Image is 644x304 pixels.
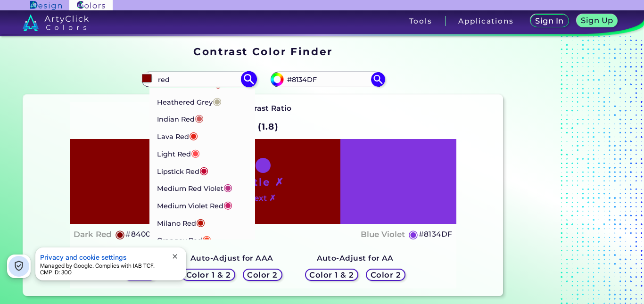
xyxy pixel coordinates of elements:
[213,95,222,107] span: ◉
[248,271,276,278] h5: Color 2
[409,17,432,25] h3: Tools
[157,179,232,196] p: Medium Red Violet
[458,17,513,25] h3: Applications
[582,17,611,24] h5: Sign Up
[157,230,211,248] p: Orangey Red
[157,144,200,162] p: Light Red
[317,254,394,263] strong: Auto-Adjust for AA
[23,14,89,31] img: logo_artyclick_colors_white.svg
[157,127,198,144] p: Lava Red
[243,116,283,137] h2: A (1.8)
[125,228,160,240] h5: #840000
[188,271,229,278] h5: Color 1 & 2
[408,229,419,240] h5: ◉
[537,17,562,25] h5: Sign In
[157,109,204,127] p: Indian Red
[191,147,200,159] span: ◉
[240,71,257,88] img: icon search
[235,104,292,113] strong: Contrast Ratio
[223,198,232,211] span: ◉
[371,72,385,86] img: icon search
[157,214,205,231] p: Milano Red
[241,175,285,189] h1: Title ✗
[199,164,208,176] span: ◉
[372,271,400,278] h5: Color 2
[193,44,332,58] h1: Contrast Color Finder
[202,233,211,245] span: ◉
[196,216,205,228] span: ◉
[419,228,453,240] h5: #8134DF
[189,129,198,141] span: ◉
[532,15,567,27] a: Sign In
[155,73,242,86] input: type color 1..
[250,191,276,205] h4: Text ✗
[30,1,62,10] img: ArtyClick Design logo
[74,228,112,241] h4: Dark Red
[312,271,352,278] h5: Color 1 & 2
[157,162,208,179] p: Lipstick Red
[507,42,625,300] iframe: Advertisement
[115,229,125,240] h5: ◉
[223,181,232,193] span: ◉
[578,15,616,27] a: Sign Up
[157,92,222,110] p: Heathered Grey
[195,112,204,124] span: ◉
[190,254,273,263] strong: Auto-Adjust for AAA
[361,228,405,241] h4: Blue Violet
[284,73,372,86] input: type color 2..
[157,196,232,214] p: Medium Violet Red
